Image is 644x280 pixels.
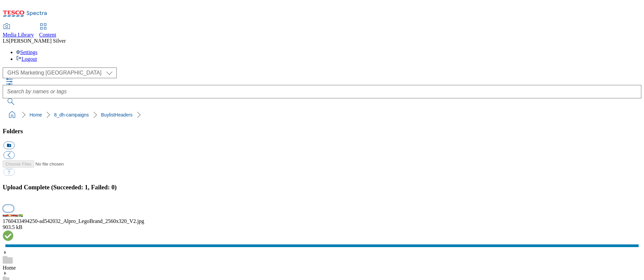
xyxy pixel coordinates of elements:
[39,24,56,38] a: Content
[30,112,42,118] a: Home
[16,49,38,55] a: Settings
[3,85,641,98] input: Search by names or tags
[3,184,641,191] h3: Upload Complete (Succeeded: 1, Failed: 0)
[3,265,16,271] a: Home
[101,112,132,118] a: BuylistHeaders
[54,112,89,118] a: 8_dh-campaigns
[3,214,23,217] img: preview
[16,56,37,62] a: Logout
[3,32,34,38] span: Media Library
[3,38,9,44] span: LS
[3,224,641,230] div: 903.5 kB
[39,32,56,38] span: Content
[7,109,17,120] a: home
[3,108,641,121] nav: breadcrumb
[3,24,34,38] a: Media Library
[9,38,66,44] span: [PERSON_NAME] Silver
[3,128,641,135] h3: Folders
[3,218,641,224] div: 1760433494250-ad542032_Alpro_LegoBrand_2560x320_V2.jpg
